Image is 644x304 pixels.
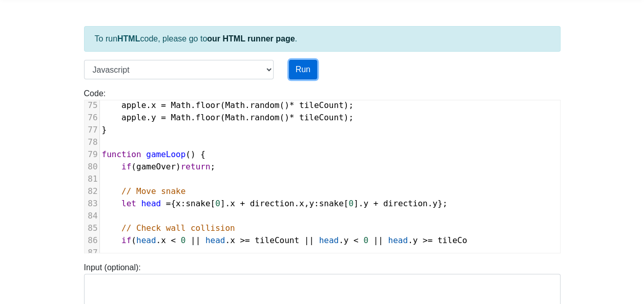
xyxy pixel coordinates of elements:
[299,199,304,208] span: x
[102,235,467,245] span: ( . . . .
[171,235,176,245] span: <
[121,100,146,110] span: apple
[373,199,379,208] span: +
[161,100,166,110] span: =
[85,234,99,247] div: 86
[85,222,99,234] div: 85
[121,199,136,208] span: let
[161,235,166,245] span: x
[85,185,99,198] div: 82
[250,199,295,208] span: direction
[121,113,146,122] span: apple
[363,235,368,245] span: 0
[102,149,205,159] span: () {
[196,100,220,110] span: floor
[176,199,181,208] span: x
[85,247,99,259] div: 87
[240,235,250,245] span: >=
[121,235,131,245] span: if
[171,100,191,110] span: Math
[240,199,245,208] span: +
[191,235,200,245] span: ||
[205,235,225,245] span: head
[102,125,107,135] span: }
[121,186,185,196] span: // Move snake
[432,199,438,208] span: y
[423,235,432,245] span: >=
[136,235,156,245] span: head
[196,113,220,122] span: floor
[141,199,161,208] span: head
[85,210,99,222] div: 84
[438,235,467,245] span: tileCo
[299,113,344,122] span: tileCount
[121,223,235,233] span: // Check wall collision
[319,235,339,245] span: head
[363,199,368,208] span: y
[225,100,245,110] span: Math
[304,235,314,245] span: ||
[181,235,186,245] span: 0
[413,235,418,245] span: y
[373,235,383,245] span: ||
[102,199,448,208] span: { : [ ]. . , : [ ]. . };
[121,162,131,171] span: if
[85,198,99,210] div: 83
[85,173,99,185] div: 81
[85,124,99,136] div: 77
[151,100,156,110] span: x
[102,113,354,122] span: . . ( . () );
[230,235,235,245] span: x
[117,34,140,43] strong: HTML
[85,112,99,124] div: 76
[255,235,299,245] span: tileCount
[85,136,99,148] div: 78
[348,199,354,208] span: 0
[289,60,317,79] button: Run
[388,235,408,245] span: head
[102,162,216,171] span: ( ) ;
[85,99,99,112] div: 75
[309,199,314,208] span: y
[250,100,280,110] span: random
[230,199,235,208] span: x
[225,113,245,122] span: Math
[102,100,354,110] span: . . ( . () );
[250,113,280,122] span: random
[354,235,359,245] span: <
[207,34,295,43] a: our HTML runner page
[215,199,220,208] span: 0
[161,113,166,122] span: =
[146,149,185,159] span: gameLoop
[171,113,191,122] span: Math
[136,162,176,171] span: gameOver
[185,199,210,208] span: snake
[151,113,156,122] span: y
[102,149,141,159] span: function
[84,26,560,52] div: To run code, please go to .
[344,235,349,245] span: y
[76,88,568,253] div: Code:
[181,162,211,171] span: return
[383,199,428,208] span: direction
[166,199,171,208] span: =
[85,161,99,173] div: 80
[319,199,344,208] span: snake
[85,148,99,161] div: 79
[299,100,344,110] span: tileCount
